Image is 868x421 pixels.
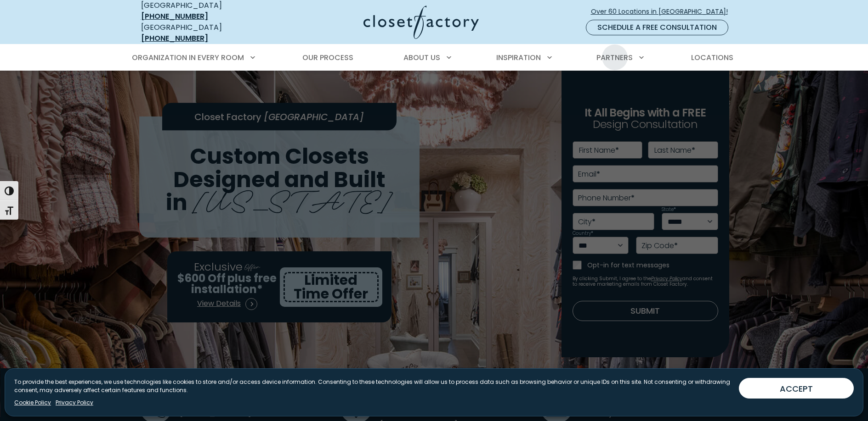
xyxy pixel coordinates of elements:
span: Organization in Every Room [132,52,244,63]
img: Closet Factory Logo [363,6,479,39]
span: Our Process [302,52,353,63]
a: [PHONE_NUMBER] [141,33,208,44]
a: [PHONE_NUMBER] [141,11,208,22]
a: Over 60 Locations in [GEOGRAPHIC_DATA]! [590,4,736,20]
span: Inspiration [496,52,541,63]
button: ACCEPT [739,378,854,399]
nav: Primary Menu [125,45,743,71]
span: Partners [596,52,633,63]
div: [GEOGRAPHIC_DATA] [141,22,274,44]
span: About Us [403,52,440,63]
span: Over 60 Locations in [GEOGRAPHIC_DATA]! [591,7,735,17]
a: Privacy Policy [56,399,93,407]
a: Schedule a Free Consultation [586,20,728,35]
a: Cookie Policy [14,399,51,407]
p: To provide the best experiences, we use technologies like cookies to store and/or access device i... [14,378,732,394]
span: Locations [691,52,733,63]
